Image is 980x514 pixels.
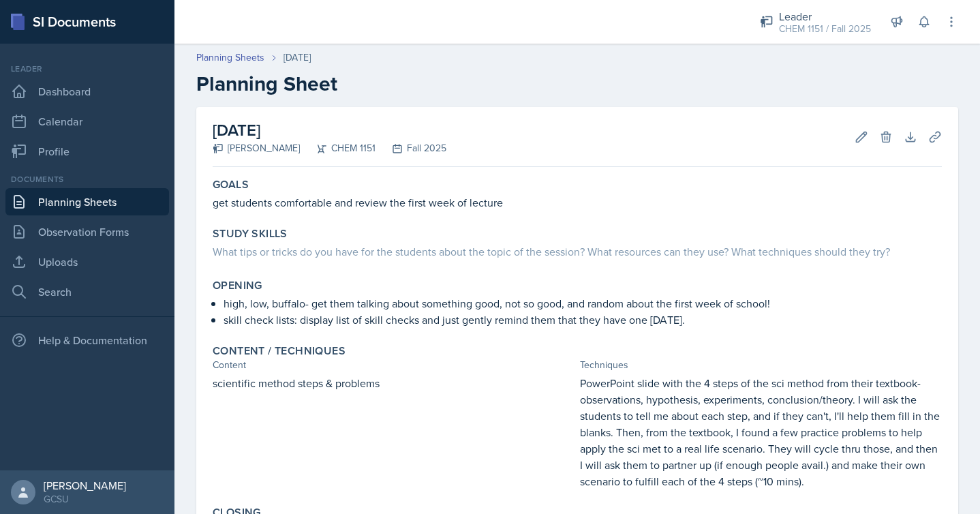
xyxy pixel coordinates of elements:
[5,78,169,105] a: Dashboard
[5,327,169,354] div: Help & Documentation
[196,72,958,96] h2: Planning Sheet
[213,375,575,391] p: scientific method steps & problems
[224,295,942,312] p: high, low, buffalo- get them talking about something good, not so good, and random about the firs...
[5,278,169,305] a: Search
[213,118,446,142] h2: [DATE]
[779,8,871,25] div: Leader
[196,50,264,65] a: Planning Sheets
[213,141,300,155] div: [PERSON_NAME]
[213,358,575,372] div: Content
[213,279,262,292] label: Opening
[580,358,942,372] div: Techniques
[213,194,942,211] p: get students comfortable and review the first week of lecture
[5,63,169,75] div: Leader
[213,243,942,260] div: What tips or tricks do you have for the students about the topic of the session? What resources c...
[5,218,169,245] a: Observation Forms
[5,173,169,185] div: Documents
[213,178,249,192] label: Goals
[5,188,169,215] a: Planning Sheets
[5,138,169,165] a: Profile
[44,479,126,492] div: [PERSON_NAME]
[224,312,942,328] p: skill check lists: display list of skill checks and just gently remind them that they have one [D...
[300,141,376,155] div: CHEM 1151
[213,344,346,358] label: Content / Techniques
[5,108,169,135] a: Calendar
[213,227,288,241] label: Study Skills
[779,22,871,36] div: CHEM 1151 / Fall 2025
[5,248,169,275] a: Uploads
[376,141,446,155] div: Fall 2025
[44,492,126,506] div: GCSU
[580,375,942,489] p: PowerPoint slide with the 4 steps of the sci method from their textbook- observations, hypothesis...
[284,50,311,65] div: [DATE]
